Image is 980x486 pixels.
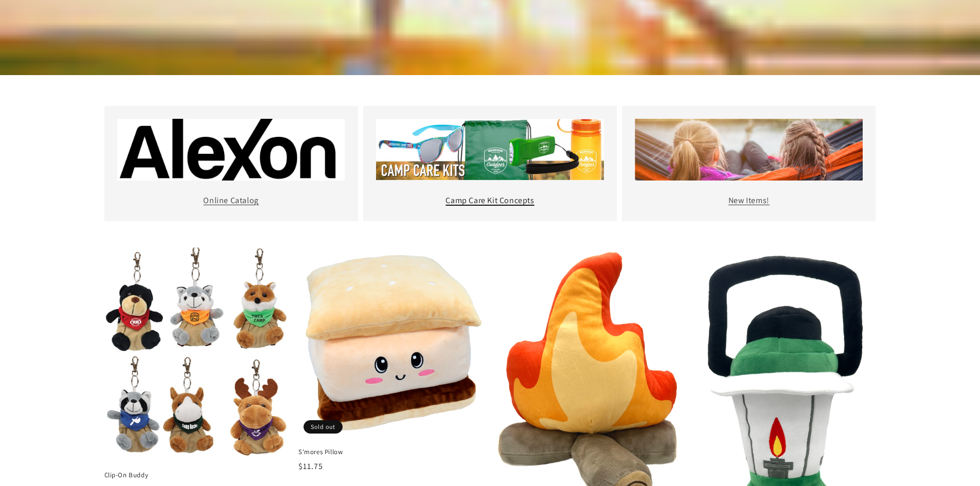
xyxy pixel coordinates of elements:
a: New Items! [728,195,770,206]
a: Camp Care Kit Concepts [446,195,534,206]
img: S'mores Pillow [298,247,488,439]
span: Clip-On Buddy [104,471,294,480]
a: Online Catalog [203,195,258,206]
a: S'mores Pillow S'mores Pillow $11.75 [298,247,488,473]
img: Clip-On Buddy [104,247,294,462]
span: S'mores Pillow [298,447,488,457]
span: $11.75 [298,461,323,472]
span: Sold out [304,420,343,434]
